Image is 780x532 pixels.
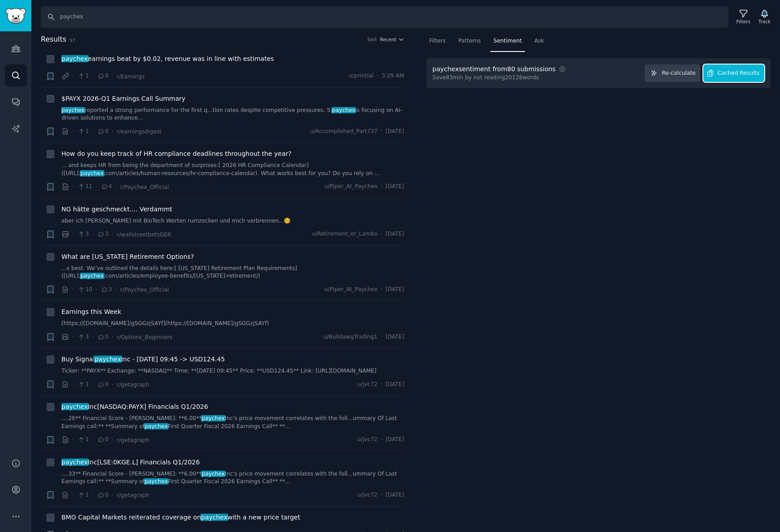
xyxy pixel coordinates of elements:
[69,38,75,43] span: 97
[201,415,225,421] span: paychex
[97,436,108,444] span: 0
[61,55,88,62] span: paychex
[94,356,121,363] span: paychex
[5,8,26,24] img: GummySearch logo
[381,491,382,499] span: ·
[703,64,764,82] button: Cached Results
[61,265,404,280] a: ...s best. We’ve outlined the details here:[ [US_STATE] Retirement Plan Requirements]([URL].paych...
[386,381,404,389] span: [DATE]
[61,402,208,412] a: paychexInc[NASDAQ:PAYX] Financials Q1/2026
[381,72,404,80] span: 3:29 AM
[117,334,172,340] span: r/Options_Beginners
[737,18,750,25] div: Filters
[357,381,377,389] span: u/jvc72
[117,73,144,80] span: r/Earnings
[95,285,97,294] span: ·
[380,36,396,43] span: Recent
[662,69,695,77] span: Re-calculate
[61,367,404,375] a: Ticker: **PAYX** Exchange: **NASDAQ** Time: **[DATE] 09:45** Price: **USD124.45** Link: [URL][DOM...
[101,286,112,294] span: 3
[101,183,112,191] span: 4
[92,230,94,239] span: ·
[97,230,108,238] span: 3
[458,37,481,45] span: Patterns
[357,491,377,499] span: u/jvc72
[112,435,113,445] span: ·
[377,72,378,80] span: ·
[61,320,404,328] a: [https://[DOMAIN_NAME]/gSGGzjSAYf](https://[DOMAIN_NAME]/gSGGzjSAYf)
[758,18,771,25] div: Track
[61,54,274,64] span: earnings beat by $0.02, revenue was in line with estimates
[73,332,74,342] span: ·
[381,230,382,238] span: ·
[144,423,169,429] span: paychex
[95,182,97,192] span: ·
[61,149,291,159] a: How do you keep track of HR compliance deadlines throughout the year?
[120,287,169,293] span: r/Paychex_Official
[80,273,104,279] span: paychex
[78,128,89,136] span: 1
[61,355,225,364] span: Buy Signal Inc - [DATE] 09:45 -> USD124.45
[61,107,404,122] a: paychexreported a strong performance for the first q...tion rates despite competitive pressures. ...
[61,54,274,64] a: paychexearnings beat by $0.02, revenue was in line with estimates
[367,36,377,43] div: Sort
[78,72,89,80] span: 1
[115,285,117,294] span: ·
[381,333,382,341] span: ·
[97,491,108,499] span: 0
[73,72,74,81] span: ·
[92,127,94,136] span: ·
[61,252,194,262] a: What are [US_STATE] Retirement Options?
[73,127,74,136] span: ·
[117,492,149,498] span: r/getagraph
[115,182,117,192] span: ·
[61,458,200,467] a: paychexInc[LSE:0KGE.L] Financials Q1/2026
[386,286,404,294] span: [DATE]
[381,436,382,444] span: ·
[61,307,121,317] a: Earnings this Week
[78,381,89,389] span: 1
[61,415,404,430] a: ....26** Financial Score - [PERSON_NAME]: **6.00**paychexInc's price movement correlates with the...
[92,490,94,500] span: ·
[112,490,113,500] span: ·
[323,333,377,341] span: u/BulldawgTrading1
[61,217,404,225] a: aber ich [PERSON_NAME] mit BioTech Werten rumzocken und mich verbrennen...🥴
[61,470,404,486] a: ....33** Financial Score - [PERSON_NAME]: **6.00**paychexInc's price movement correlates with the...
[386,491,404,499] span: [DATE]
[78,230,89,238] span: 3
[61,205,172,214] span: NG hätte geschmeckt.... Verdammt
[61,513,300,522] a: BMO Capital Markets reiterated coverage onpaychexwith a new price target
[61,107,85,113] span: paychex
[97,128,108,136] span: 0
[755,8,774,26] button: Track
[718,69,760,77] span: Cached Results
[380,36,404,43] button: Recent
[325,286,378,294] span: u/Piper_At_Paychex
[386,128,404,136] span: [DATE]
[61,162,404,177] a: ... and keeps HR from being the department of surprises:[ 2026 HR Compliance Calendar]([URL].payc...
[73,285,74,294] span: ·
[381,183,382,191] span: ·
[41,6,728,28] input: Search Keyword
[120,184,169,190] span: r/Paychex_Official
[144,478,169,485] span: paychex
[331,107,356,113] span: paychex
[92,435,94,445] span: ·
[381,381,382,389] span: ·
[73,182,74,192] span: ·
[386,230,404,238] span: [DATE]
[117,129,161,135] span: r/earningsdigest
[41,34,66,45] span: Results
[112,230,113,239] span: ·
[78,491,89,499] span: 1
[325,183,378,191] span: u/Piper_At_Paychex
[61,459,88,466] span: paychex
[310,128,377,136] span: u/Accomplished_Part737
[349,72,373,80] span: u/printial
[429,37,446,45] span: Filters
[92,72,94,81] span: ·
[386,183,404,191] span: [DATE]
[386,333,404,341] span: [DATE]
[117,382,149,388] span: r/getagraph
